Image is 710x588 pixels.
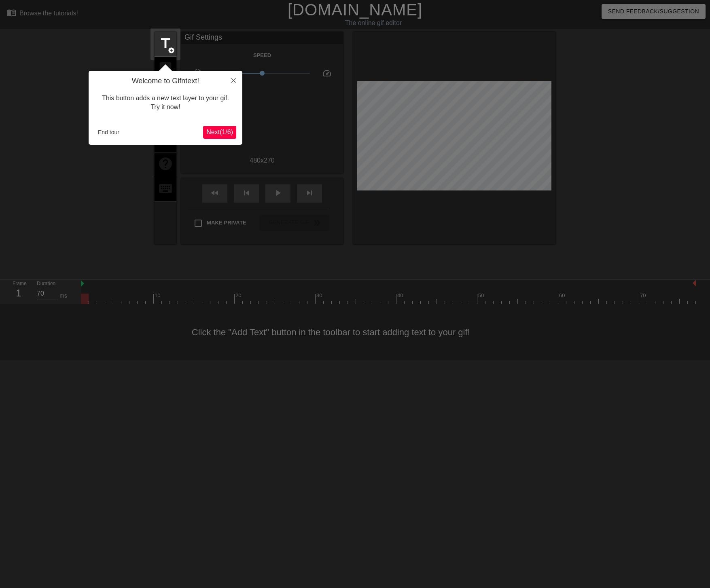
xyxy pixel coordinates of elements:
div: This button adds a new text layer to your gif. Try it now! [95,86,236,120]
button: Close [225,71,242,89]
span: Next ( 1 / 6 ) [206,129,233,135]
button: End tour [95,126,123,138]
h4: Welcome to Gifntext! [95,77,236,86]
button: Next [203,126,236,139]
